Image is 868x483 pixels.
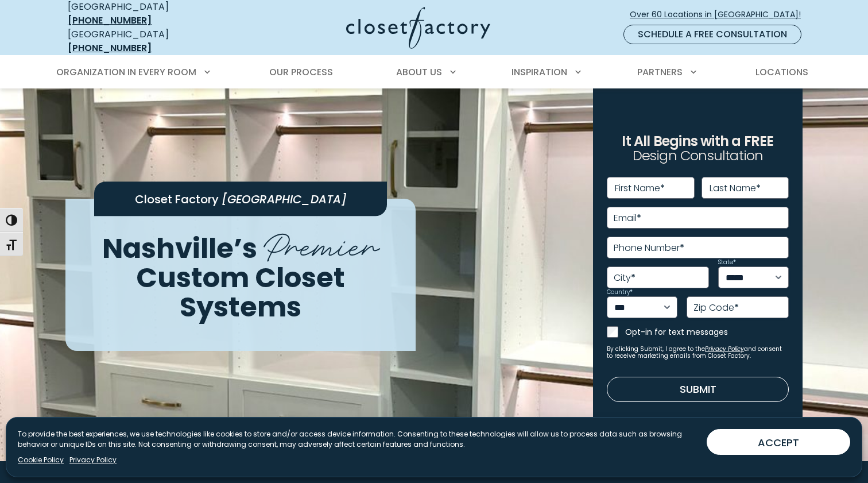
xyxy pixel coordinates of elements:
[68,14,152,27] a: [PHONE_NUMBER]
[633,146,764,165] span: Design Consultation
[269,65,333,79] span: Our Process
[607,377,789,402] button: Submit
[396,65,442,79] span: About Us
[68,41,152,55] a: [PHONE_NUMBER]
[718,260,736,265] label: State
[18,455,64,465] a: Cookie Policy
[615,184,665,193] label: First Name
[710,184,761,193] label: Last Name
[222,191,347,207] span: [GEOGRAPHIC_DATA]
[614,214,641,223] label: Email
[48,56,820,88] nav: Primary Menu
[346,7,490,49] img: Closet Factory Logo
[68,28,234,55] div: [GEOGRAPHIC_DATA]
[705,345,744,353] a: Privacy Policy
[135,191,219,207] span: Closet Factory
[56,65,196,79] span: Organization in Every Room
[263,217,379,269] span: Premier
[18,429,697,450] p: To provide the best experiences, we use technologies like cookies to store and/or access device i...
[69,455,117,465] a: Privacy Policy
[607,346,789,360] small: By clicking Submit, I agree to the and consent to receive marketing emails from Closet Factory.
[511,65,567,79] span: Inspiration
[693,303,739,312] label: Zip Code
[614,244,684,253] label: Phone Number
[630,9,810,21] span: Over 60 Locations in [GEOGRAPHIC_DATA]!
[614,273,635,283] label: City
[629,5,811,25] a: Over 60 Locations in [GEOGRAPHIC_DATA]!
[755,65,808,79] span: Locations
[637,65,683,79] span: Partners
[622,132,773,150] span: It All Begins with a FREE
[625,326,789,338] label: Opt-in for text messages
[707,429,850,455] button: ACCEPT
[136,258,345,326] span: Custom Closet Systems
[623,25,801,44] a: Schedule a Free Consultation
[607,289,633,295] label: Country
[102,229,257,268] span: Nashville’s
